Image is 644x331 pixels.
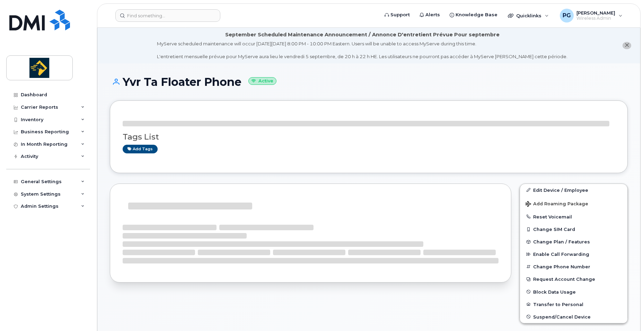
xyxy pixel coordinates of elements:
small: Active [248,77,276,85]
button: Transfer to Personal [520,298,627,311]
button: Suspend/Cancel Device [520,311,627,323]
button: close notification [623,42,631,49]
a: Add tags [123,145,158,153]
button: Change Phone Number [520,260,627,273]
span: Suspend/Cancel Device [533,314,591,319]
button: Enable Call Forwarding [520,248,627,260]
button: Reset Voicemail [520,211,627,223]
button: Request Account Change [520,273,627,285]
button: Change Plan / Features [520,235,627,248]
h3: Tags List [123,133,615,141]
div: September Scheduled Maintenance Announcement / Annonce D'entretient Prévue Pour septembre [225,31,500,38]
a: Edit Device / Employee [520,184,627,196]
div: MyServe scheduled maintenance will occur [DATE][DATE] 8:00 PM - 10:00 PM Eastern. Users will be u... [157,41,567,60]
span: Enable Call Forwarding [533,252,589,257]
span: Change Plan / Features [533,239,590,244]
h1: Yvr Ta Floater Phone [110,76,628,88]
button: Block Data Usage [520,286,627,298]
button: Add Roaming Package [520,196,627,211]
button: Change SIM Card [520,223,627,235]
span: Add Roaming Package [526,201,588,208]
